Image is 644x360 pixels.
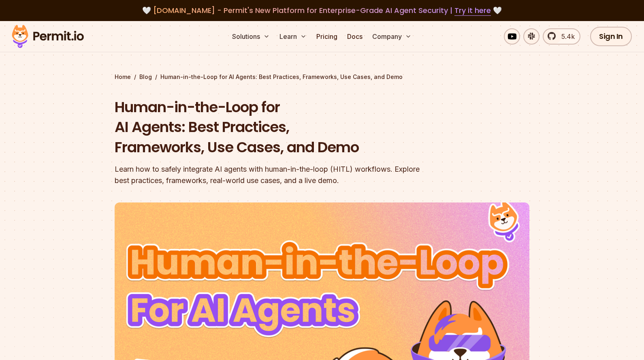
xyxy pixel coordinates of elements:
a: Home [115,73,131,81]
div: Learn how to safely integrate AI agents with human-in-the-loop (HITL) workflows. Explore best pra... [115,164,426,186]
a: Pricing [313,28,341,45]
a: 5.4k [543,28,580,45]
h1: Human-in-the-Loop for AI Agents: Best Practices, Frameworks, Use Cases, and Demo [115,97,426,158]
a: Blog [139,73,152,81]
button: Learn [276,28,310,45]
span: [DOMAIN_NAME] - Permit's New Platform for Enterprise-Grade AI Agent Security | [153,5,491,15]
div: / / [115,73,529,81]
a: Docs [344,28,366,45]
a: Sign In [590,27,632,46]
img: Permit logo [8,23,87,50]
button: Company [369,28,415,45]
span: 5.4k [557,32,575,41]
div: 🤍 🤍 [19,5,625,16]
a: Try it here [454,5,491,16]
button: Solutions [229,28,273,45]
